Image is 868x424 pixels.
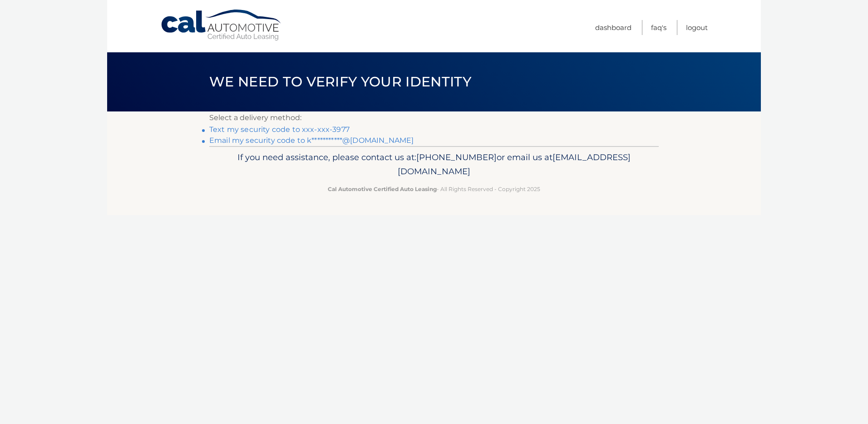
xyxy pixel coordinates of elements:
a: Text my security code to xxx-xxx-3977 [209,125,350,134]
a: FAQ's [651,20,666,35]
span: We need to verify your identity [209,73,471,90]
a: Dashboard [595,20,631,35]
p: - All Rights Reserved - Copyright 2025 [215,184,653,194]
a: Logout [686,20,708,35]
a: Cal Automotive [160,9,283,41]
p: Select a delivery method: [209,111,659,124]
p: If you need assistance, please contact us at: or email us at [215,150,653,179]
strong: Cal Automotive Certified Auto Leasing [328,186,437,192]
span: [PHONE_NUMBER] [416,152,497,162]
